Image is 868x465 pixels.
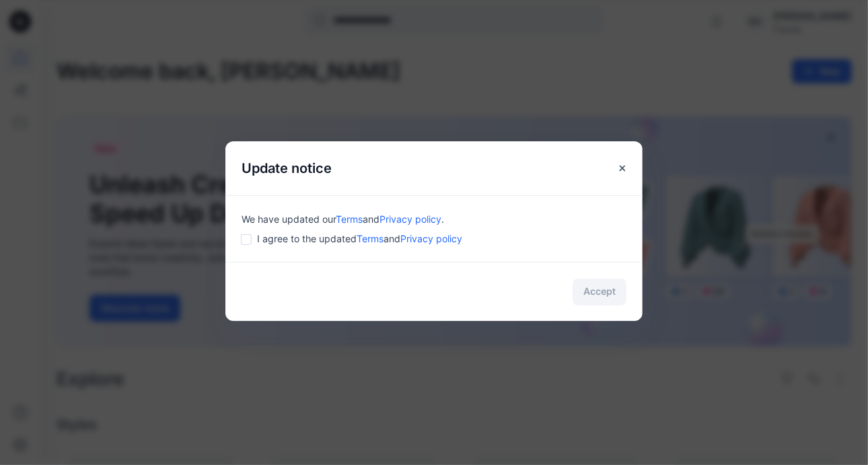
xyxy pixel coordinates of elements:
span: and [363,213,379,225]
a: Privacy policy [379,213,441,225]
a: Terms [357,233,384,244]
button: Close [610,156,635,180]
div: We have updated our . [242,212,626,226]
span: and [384,233,400,244]
h5: Update notice [225,141,348,195]
span: I agree to the updated [257,231,462,246]
a: Terms [336,213,363,225]
a: Privacy policy [400,233,462,244]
